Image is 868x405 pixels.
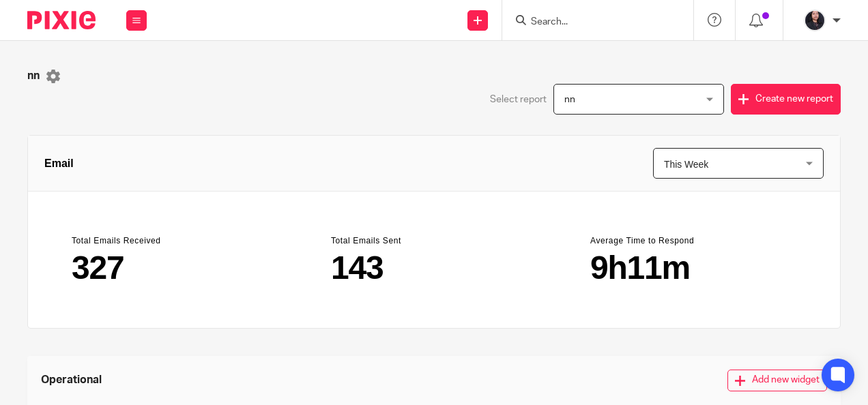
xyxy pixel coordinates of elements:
span: Operational [41,372,102,388]
button: Add new widget [727,370,827,391]
span: Select report [490,93,547,106]
span: Email [44,155,74,172]
span: nn [27,68,40,84]
input: Search [530,16,652,29]
img: MicrosoftTeams-image.jfif [804,10,826,31]
header: Average Time to Respond [590,235,796,246]
main: 9h11m [590,252,796,284]
header: Total Emails Received [72,235,278,246]
main: 327 [72,252,278,284]
header: Total Emails Sent [331,235,537,246]
span: This Week [664,159,708,170]
main: 143 [331,252,537,284]
button: Create new report [731,84,841,115]
img: Pixie [27,11,96,29]
span: nn [564,95,575,104]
